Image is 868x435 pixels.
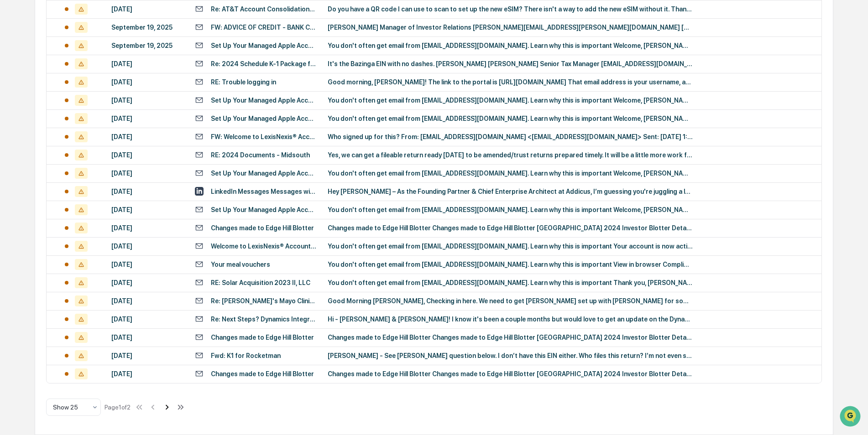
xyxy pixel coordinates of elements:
[63,111,117,128] a: 🗄️Attestations
[111,78,184,86] div: [DATE]
[64,154,110,161] a: Powered byPylon
[111,151,184,159] div: [DATE]
[211,297,317,305] div: Re: [PERSON_NAME]'s Mayo Clinic Log-In Information
[18,132,58,141] span: Data Lookup
[9,19,166,34] p: How can we help?
[211,5,317,13] div: Re: AT&T Account Consolidations, Wireless, Wireline, and more
[211,224,314,232] div: Changes made to Edge Hill Blotter
[9,70,26,86] img: 1746055101610-c473b297-6a78-478c-a979-82029cc54cd1
[5,111,63,128] a: 🖐️Preclearance
[328,115,693,122] div: You don't often get email from [EMAIL_ADDRESS][DOMAIN_NAME]. Learn why this is important Welcome,...
[211,243,317,250] div: Welcome to LexisNexis® Account Center - here’s your ID
[111,261,184,268] div: [DATE]
[211,42,317,49] div: Set Up Your Managed Apple Account
[328,206,693,213] div: You don't often get email from [EMAIL_ADDRESS][DOMAIN_NAME]. Learn why this is important Welcome,...
[211,334,314,341] div: Changes made to Edge Hill Blotter
[328,297,693,305] div: Good Morning [PERSON_NAME], Checking in here. We need to get [PERSON_NAME] set up with [PERSON_NA...
[211,206,317,213] div: Set Up Your Managed Apple Account
[211,78,276,86] div: RE: Trouble logging in
[105,404,131,411] div: Page 1 of 2
[328,334,693,341] div: Changes made to Edge Hill Blotter Changes made to Edge Hill Blotter [GEOGRAPHIC_DATA] 2024 Invest...
[111,5,184,13] div: [DATE]
[111,370,184,378] div: [DATE]
[211,261,270,268] div: Your meal vouchers
[328,188,693,195] div: Hey [PERSON_NAME] – As the Founding Partner & Chief Enterprise Architect at Addicus, I’m guessing...
[211,60,317,67] div: Re: 2024 Schedule K-1 Package from [PERSON_NAME] INVESTMENTS LLC SERIES F
[31,70,150,79] div: Start new chat
[111,170,184,177] div: [DATE]
[328,243,693,250] div: You don't often get email from [EMAIL_ADDRESS][DOMAIN_NAME]. Learn why this is important Your acc...
[328,370,693,378] div: Changes made to Edge Hill Blotter Changes made to Edge Hill Blotter [GEOGRAPHIC_DATA] 2024 Invest...
[328,78,693,86] div: Good morning, [PERSON_NAME]! The link to the portal is [URL][DOMAIN_NAME] That email address is y...
[111,352,184,359] div: [DATE]
[31,79,115,86] div: We're available if you need us!
[111,243,184,250] div: [DATE]
[9,133,16,140] div: 🔎
[111,24,184,31] div: September 19, 2025
[211,24,317,31] div: FW: ADVICE OF CREDIT - BANK CONFIDENTIAL
[211,188,317,195] div: LinkedIn Messages Messages with [PERSON_NAME], MBA, [PERSON_NAME] 👨🏻‍💻
[9,116,16,123] div: 🖐️
[328,24,693,31] div: [PERSON_NAME] Manager of Investor Relations [PERSON_NAME][EMAIL_ADDRESS][PERSON_NAME][DOMAIN_NAME...
[211,151,310,159] div: RE: 2024 Documents - Midsouth
[111,334,184,341] div: [DATE]
[328,316,693,323] div: Hi - [PERSON_NAME] & [PERSON_NAME]! I know it's been a couple months but would love to get an upd...
[328,151,693,159] div: Yes, we can get a fileable return ready [DATE] to be amended/trust returns prepared timely. It wi...
[328,133,693,140] div: Who signed up for this? From: [EMAIL_ADDRESS][DOMAIN_NAME] <[EMAIL_ADDRESS][DOMAIN_NAME]> Sent: [...
[91,155,110,161] span: Pylon
[111,316,184,323] div: [DATE]
[111,133,184,140] div: [DATE]
[211,316,317,323] div: Re: Next Steps? Dynamics Integration - FINTRX
[328,170,693,177] div: You don't often get email from [EMAIL_ADDRESS][DOMAIN_NAME]. Learn why this is important Welcome,...
[18,115,59,124] span: Preclearance
[328,352,693,359] div: [PERSON_NAME] - See [PERSON_NAME] question below. I don’t have this EIN either. Who files this re...
[328,279,693,286] div: You don't often get email from [EMAIL_ADDRESS][DOMAIN_NAME]. Learn why this is important Thank yo...
[75,115,113,124] span: Attestations
[111,97,184,104] div: [DATE]
[328,224,693,232] div: Changes made to Edge Hill Blotter Changes made to Edge Hill Blotter [GEOGRAPHIC_DATA] 2024 Invest...
[111,115,184,122] div: [DATE]
[211,370,314,378] div: Changes made to Edge Hill Blotter
[111,297,184,305] div: [DATE]
[211,97,317,104] div: Set Up Your Managed Apple Account
[839,405,863,430] iframe: Open customer support
[211,170,317,177] div: Set Up Your Managed Apple Account
[111,224,184,232] div: [DATE]
[211,352,281,359] div: Fwd: K1 for Rocketman
[155,72,166,83] button: Start new chat
[111,206,184,213] div: [DATE]
[328,97,693,104] div: You don't often get email from [EMAIL_ADDRESS][DOMAIN_NAME]. Learn why this is important Welcome,...
[328,42,693,49] div: You don't often get email from [EMAIL_ADDRESS][DOMAIN_NAME]. Learn why this is important Welcome,...
[211,115,317,122] div: Set Up Your Managed Apple Account
[111,60,184,67] div: [DATE]
[328,5,693,13] div: Do you have a QR code I can use to scan to set up the new eSIM? There isn't a way to add the new ...
[66,116,73,123] div: 🗄️
[211,279,310,286] div: RE: Solar Acquisition 2023 II, LLC
[5,129,61,145] a: 🔎Data Lookup
[328,60,693,67] div: It's the Bazinga EIN with no dashes. [PERSON_NAME] [PERSON_NAME] Senior Tax Manager [EMAIL_ADDRES...
[111,42,184,49] div: September 19, 2025
[111,188,184,195] div: [DATE]
[328,261,693,268] div: You don't often get email from [EMAIL_ADDRESS][DOMAIN_NAME]. Learn why this is important View in ...
[111,279,184,286] div: [DATE]
[211,133,317,140] div: FW: Welcome to LexisNexis® Account Center - here’s your ID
